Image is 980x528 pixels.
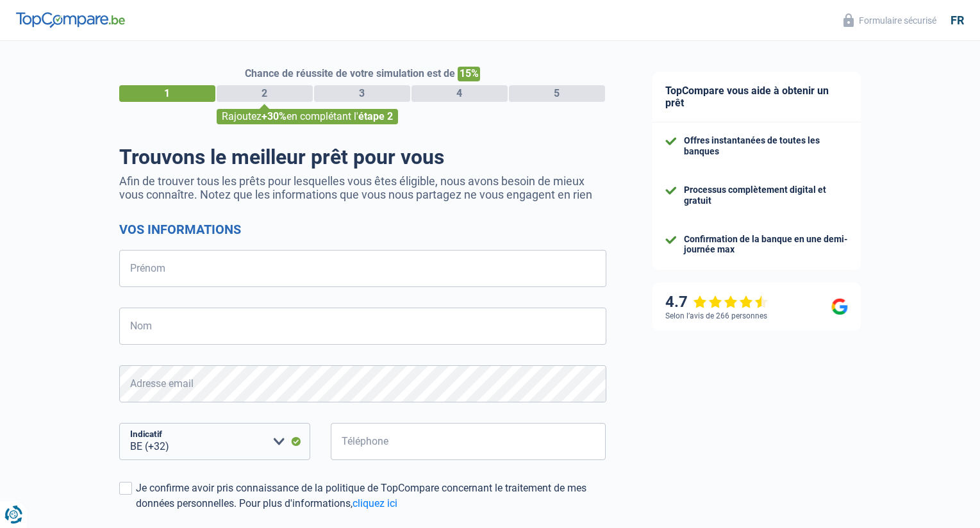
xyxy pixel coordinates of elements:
div: Processus complètement digital et gratuit [684,185,848,206]
span: +30% [262,110,287,122]
div: 5 [509,85,605,102]
a: cliquez ici [353,497,397,509]
div: 1 [119,85,215,102]
span: Chance de réussite de votre simulation est de [245,67,455,79]
div: TopCompare vous aide à obtenir un prêt [652,72,861,122]
span: 15% [458,67,480,81]
p: Afin de trouver tous les prêts pour lesquelles vous êtes éligible, nous avons besoin de mieux vou... [119,174,606,201]
h1: Trouvons le meilleur prêt pour vous [119,145,606,169]
div: fr [951,13,964,28]
input: 401020304 [331,423,606,460]
div: 4.7 [665,293,768,311]
div: Selon l’avis de 266 personnes [665,311,767,320]
span: étape 2 [358,110,393,122]
div: 3 [314,85,410,102]
div: Offres instantanées de toutes les banques [684,135,848,157]
div: 4 [411,85,508,102]
button: Formulaire sécurisé [836,10,944,31]
div: Je confirme avoir pris connaissance de la politique de TopCompare concernant le traitement de mes... [136,481,606,511]
div: Rajoutez en complétant l' [217,109,398,124]
h2: Vos informations [119,222,606,237]
div: Confirmation de la banque en une demi-journée max [684,234,848,256]
div: 2 [217,85,313,102]
img: TopCompare Logo [16,12,125,28]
